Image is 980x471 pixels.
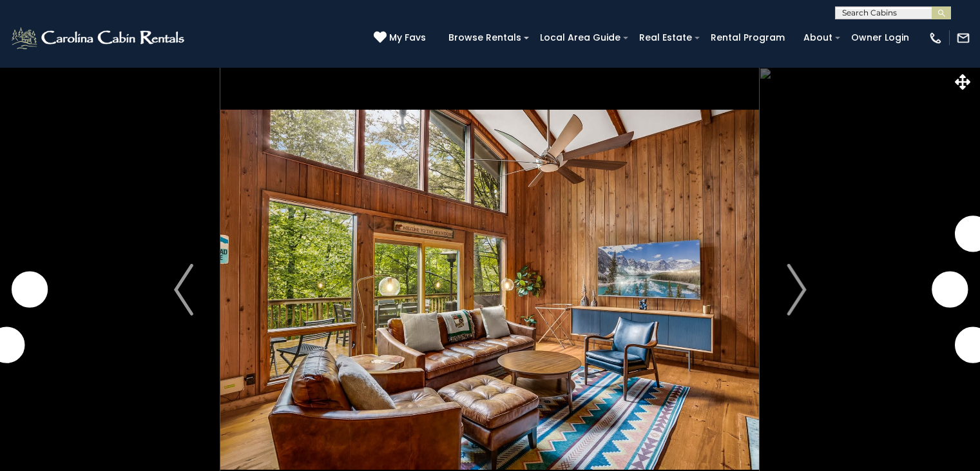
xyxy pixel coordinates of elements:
[956,31,970,45] img: mail-regular-white.png
[374,31,429,45] a: My Favs
[10,25,188,51] img: White-1-2.png
[533,28,627,48] a: Local Area Guide
[845,28,916,48] a: Owner Login
[704,28,791,48] a: Rental Program
[389,31,426,45] span: My Favs
[787,264,806,316] img: arrow
[442,28,528,48] a: Browse Rentals
[174,264,193,316] img: arrow
[928,31,943,45] img: phone-regular-white.png
[797,28,839,48] a: About
[633,28,698,48] a: Real Estate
